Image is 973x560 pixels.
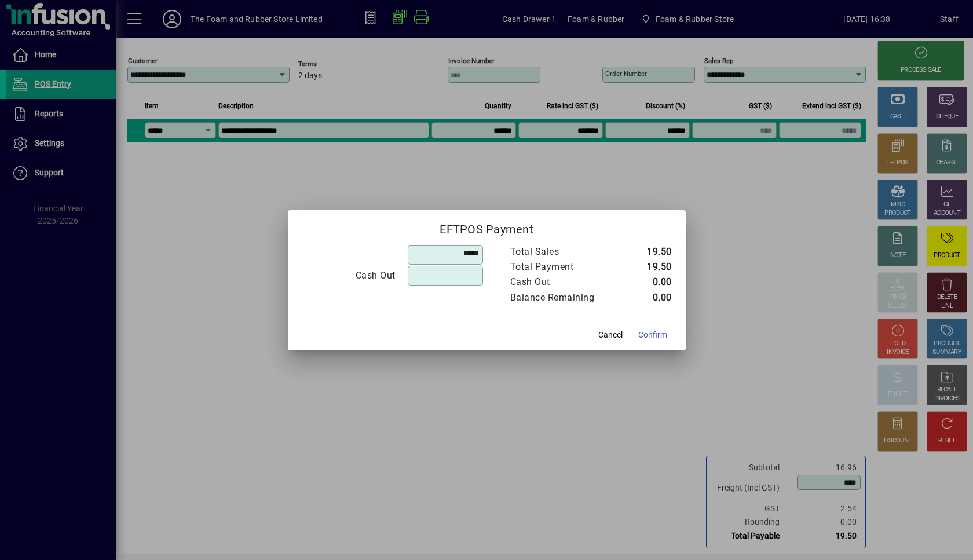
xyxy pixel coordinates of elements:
td: 19.50 [619,259,672,274]
span: Confirm [638,329,667,341]
button: Confirm [634,325,672,346]
h2: EFTPOS Payment [288,210,686,244]
button: Cancel [592,325,629,346]
td: Total Sales [510,244,619,259]
div: Cash Out [510,275,608,289]
span: Cancel [598,329,623,341]
td: 0.00 [619,274,672,290]
td: Total Payment [510,259,619,274]
div: Balance Remaining [510,291,608,305]
div: Cash Out [302,269,396,283]
td: 0.00 [619,290,672,305]
td: 19.50 [619,244,672,259]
